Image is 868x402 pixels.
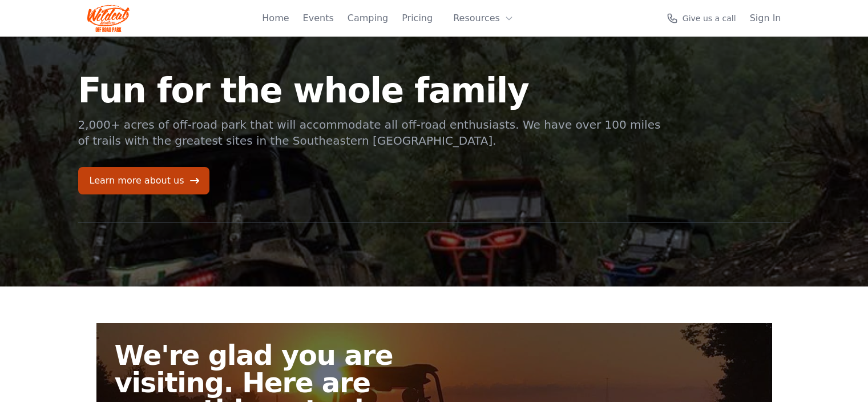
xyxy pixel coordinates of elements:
h1: Fun for the whole family [78,73,663,108]
a: Give us a call [667,13,736,24]
span: Give us a call [683,13,736,24]
a: Learn more about us [78,167,209,194]
img: Wildcat Logo [87,5,130,32]
a: Home [262,11,289,25]
a: Pricing [402,11,433,25]
button: Resources [446,7,520,30]
a: Events [303,11,334,25]
a: Camping [348,11,388,25]
p: 2,000+ acres of off-road park that will accommodate all off-road enthusiasts. We have over 100 mi... [78,117,663,149]
a: Sign In [750,11,781,25]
